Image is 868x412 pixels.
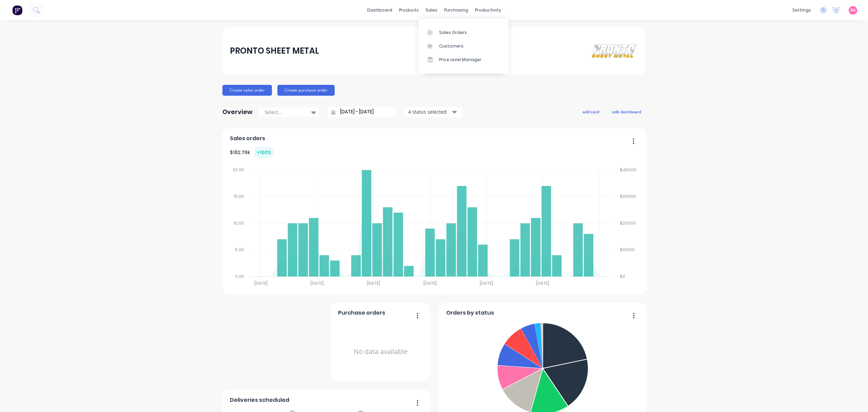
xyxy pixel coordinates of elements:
button: edit dashboard [608,107,646,116]
span: Sales orders [230,134,265,143]
tspan: 10.00 [233,220,244,226]
tspan: [DATE] [423,280,437,286]
span: Purchase orders [338,309,385,317]
div: $ 182.76k [230,147,274,158]
tspan: [DATE] [536,280,550,286]
tspan: [DATE] [480,280,493,286]
tspan: [DATE] [311,280,324,286]
div: Price Level Manager [439,57,481,63]
div: No data available [338,320,423,384]
tspan: 0.00 [235,274,244,279]
button: add card [578,107,604,116]
div: Customers [439,43,463,49]
div: 4 status selected [408,108,451,115]
div: Overview [222,105,253,119]
tspan: [DATE] [254,280,267,286]
tspan: $0 [620,274,626,279]
a: Sales Orders [419,25,509,39]
div: PRONTO SHEET METAL [230,44,319,58]
div: productivity [472,5,505,15]
span: BA [850,7,856,13]
tspan: 15.00 [233,193,244,199]
img: PRONTO SHEET METAL [591,43,638,58]
div: purchasing [441,5,472,15]
div: Sales Orders [439,30,467,36]
span: Deliveries scheduled [230,396,289,404]
div: products [396,5,422,15]
tspan: $30000 [620,193,636,199]
tspan: 20.00 [232,167,244,173]
tspan: $40000 [620,167,637,173]
a: Customers [419,39,509,53]
img: Factory [12,5,22,15]
tspan: 5.00 [235,247,244,253]
button: Create purchase order [277,85,335,96]
button: 4 status selected [405,107,462,117]
div: sales [422,5,441,15]
div: settings [789,5,814,15]
button: Create sales order [222,85,272,96]
span: Orders by status [446,309,494,317]
a: Price Level Manager [419,53,509,67]
tspan: [DATE] [367,280,380,286]
div: + 100 % [254,147,274,158]
tspan: $20000 [620,220,636,226]
tspan: $10000 [620,247,635,253]
a: dashboard [364,5,396,15]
